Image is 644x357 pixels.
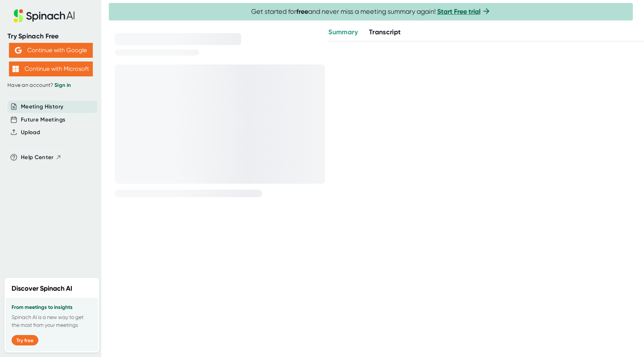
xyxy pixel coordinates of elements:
b: free [296,7,308,16]
span: Help Center [21,153,54,162]
div: Have an account? [7,82,94,89]
span: Get started for and never miss a meeting summary again! [251,7,491,16]
h2: Discover Spinach AI [12,284,72,294]
button: Summary [328,27,357,37]
a: Sign in [54,82,71,88]
a: Start Free trial [437,7,480,16]
button: Meeting History [21,102,63,111]
h3: From meetings to insights [12,304,92,310]
p: Spinach AI is a new way to get the most from your meetings [12,313,92,329]
button: Transcript [369,27,401,37]
span: Transcript [369,28,401,36]
button: Upload [21,128,40,137]
button: Help Center [21,153,61,162]
button: Try free [12,335,38,345]
button: Continue with Microsoft [9,61,93,76]
button: Continue with Google [9,43,93,58]
div: Try Spinach Free [7,32,94,41]
button: Future Meetings [21,116,65,124]
span: Summary [328,28,357,36]
img: Aehbyd4JwY73AAAAAElFTkSuQmCC [15,47,22,54]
